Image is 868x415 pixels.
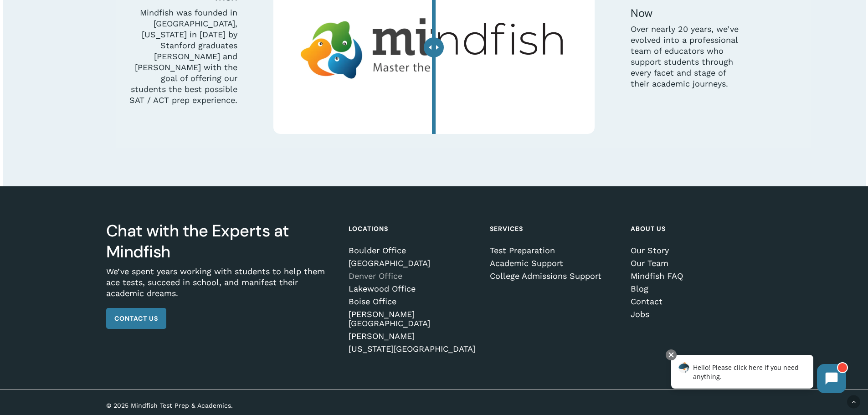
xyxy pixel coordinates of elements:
[631,6,739,20] h5: Now
[631,284,759,293] a: Blog
[106,400,372,410] p: © 2025 Mindfish Test Prep & Academics.
[631,220,759,237] h4: About Us
[106,220,336,262] h3: Chat with the Experts at Mindfish
[349,246,477,255] a: Boulder Office
[349,259,477,268] a: [GEOGRAPHIC_DATA]
[114,314,158,323] span: Contact Us
[631,297,759,306] a: Contact
[490,259,618,268] a: Academic Support
[631,246,759,255] a: Our Story
[349,284,477,293] a: Lakewood Office
[490,220,618,237] h4: Services
[129,7,237,106] p: Mindfish was founded in [GEOGRAPHIC_DATA], [US_STATE] in [DATE] by Stanford graduates [PERSON_NAM...
[631,272,759,281] a: Mindfish FAQ
[490,246,618,255] a: Test Preparation
[349,344,477,354] a: [US_STATE][GEOGRAPHIC_DATA]
[349,220,477,237] h4: Locations
[349,272,477,281] a: Denver Office
[349,332,477,341] a: [PERSON_NAME]
[106,266,336,308] p: We’ve spent years working with students to help them ace tests, succeed in school, and manifest t...
[349,297,477,306] a: Boise Office
[349,310,477,328] a: [PERSON_NAME][GEOGRAPHIC_DATA]
[631,310,759,319] a: Jobs
[631,259,759,268] a: Our Team
[106,308,166,329] a: Contact Us
[662,348,855,402] iframe: Chatbot
[490,272,618,281] a: College Admissions Support
[631,24,739,89] p: Over nearly 20 years, we’ve evolved into a professional team of educators who support students th...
